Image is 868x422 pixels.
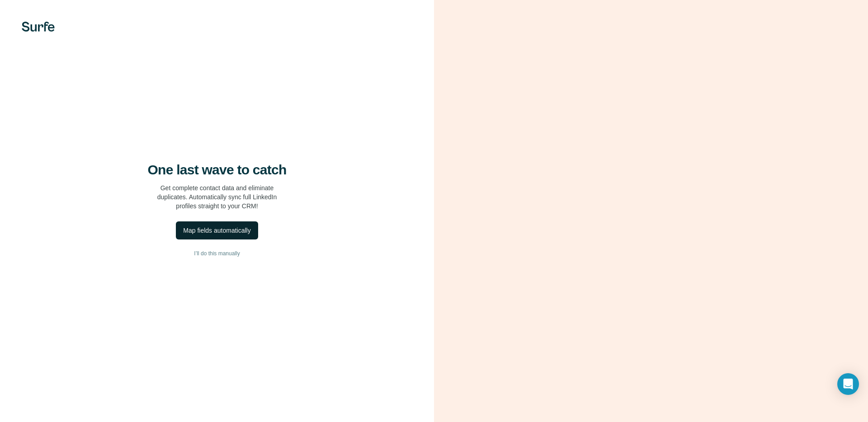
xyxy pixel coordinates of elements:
[157,183,277,211] p: Get complete contact data and eliminate duplicates. Automatically sync full LinkedIn profiles str...
[183,226,250,235] div: Map fields automatically
[18,247,416,260] button: I’ll do this manually
[837,373,859,395] div: Open Intercom Messenger
[22,22,55,32] img: Surfe's logo
[176,221,258,239] button: Map fields automatically
[148,162,287,178] h4: One last wave to catch
[194,249,240,258] span: I’ll do this manually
